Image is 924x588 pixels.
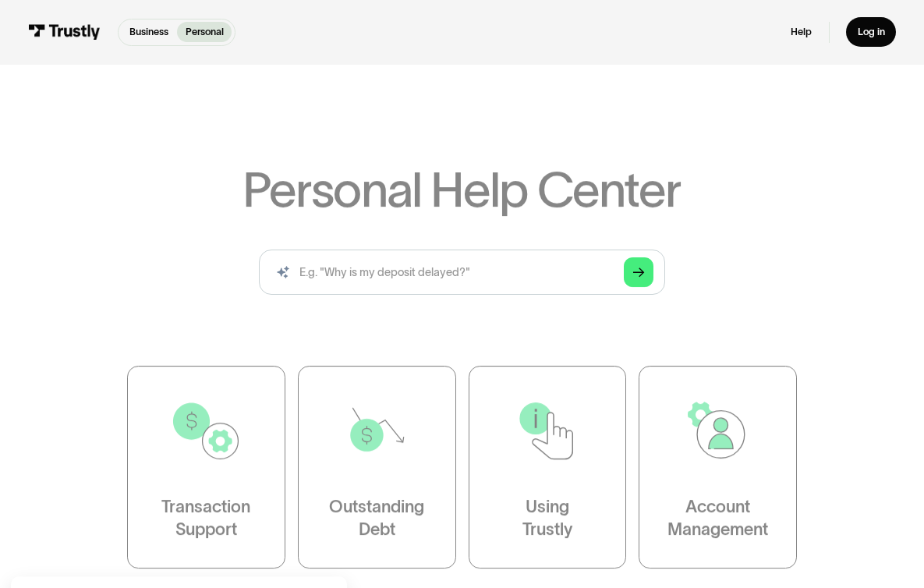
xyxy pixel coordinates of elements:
[127,366,285,569] a: TransactionSupport
[259,250,664,294] form: Search
[469,366,627,569] a: UsingTrustly
[161,495,250,540] div: Transaction Support
[129,25,168,40] p: Business
[298,366,456,569] a: OutstandingDebt
[28,24,101,40] img: Trustly Logo
[243,166,681,215] h1: Personal Help Center
[177,22,232,42] a: Personal
[791,26,812,38] a: Help
[186,25,224,40] p: Personal
[259,250,664,294] input: search
[846,17,896,47] a: Log in
[667,495,768,540] div: Account Management
[639,366,797,569] a: AccountManagement
[858,26,885,38] div: Log in
[522,495,572,540] div: Using Trustly
[329,495,424,540] div: Outstanding Debt
[121,22,177,42] a: Business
